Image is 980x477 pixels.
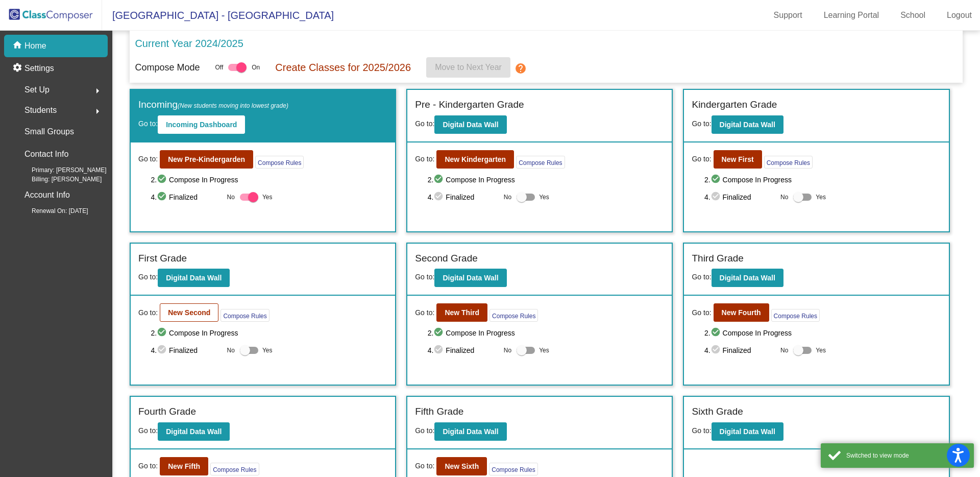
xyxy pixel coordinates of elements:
span: Renewal On: [DATE] [15,206,88,216]
span: Yes [816,191,826,203]
button: Digital Data Wall [712,422,783,441]
button: New First [714,150,762,169]
mat-icon: check_circle [157,344,169,356]
span: 4. Finalized [428,191,499,203]
span: 4. Finalized [151,191,222,203]
label: Sixth Grade [692,404,743,419]
button: Compose Rules [220,309,269,322]
label: Third Grade [692,251,743,266]
p: Compose Mode [135,61,200,75]
span: 4. Finalized [151,344,222,356]
button: Compose Rules [255,156,304,169]
span: Set Up [24,83,50,97]
span: 2. Compose In Progress [151,327,387,339]
span: No [780,346,788,355]
span: Yes [262,344,273,356]
mat-icon: settings [12,62,24,75]
button: Digital Data Wall [712,269,783,287]
span: 2. Compose In Progress [428,174,665,186]
button: New Fifth [160,457,208,475]
span: Go to: [138,120,158,128]
span: (New students moving into lowest grade) [178,102,288,109]
span: 2. Compose In Progress [704,327,941,339]
b: New First [722,155,754,163]
a: Learning Portal [816,7,888,23]
b: Digital Data Wall [720,274,775,282]
p: Contact Info [24,147,68,161]
span: Yes [539,191,549,203]
button: Digital Data Wall [158,269,230,287]
b: Digital Data Wall [166,427,222,436]
mat-icon: check_circle [710,327,723,339]
button: Digital Data Wall [158,422,230,441]
span: 4. Finalized [428,344,499,356]
mat-icon: check_circle [157,174,169,186]
span: [GEOGRAPHIC_DATA] - [GEOGRAPHIC_DATA] [102,7,334,23]
span: 2. Compose In Progress [428,327,665,339]
button: Move to Next Year [426,57,510,78]
label: Fourth Grade [138,404,196,419]
mat-icon: check_circle [433,344,446,356]
button: Incoming Dashboard [158,115,245,134]
label: Fifth Grade [415,404,463,419]
span: 4. Finalized [704,344,775,356]
mat-icon: help [514,62,527,75]
span: Yes [816,344,826,356]
button: New Third [436,303,487,322]
a: Support [766,7,811,23]
span: Go to: [692,273,711,281]
b: New Kindergarten [445,155,506,163]
b: Digital Data Wall [443,274,498,282]
mat-icon: check_circle [710,174,723,186]
mat-icon: check_circle [433,174,446,186]
a: School [892,7,934,23]
button: Compose Rules [764,156,813,169]
span: 4. Finalized [704,191,775,203]
button: New Kindergarten [436,150,514,169]
span: Go to: [415,461,434,471]
label: Kindergarten Grade [692,98,777,112]
button: Digital Data Wall [712,115,783,134]
span: Go to: [415,154,434,164]
span: No [227,193,235,202]
mat-icon: check_circle [157,191,169,203]
span: Go to: [692,426,711,435]
span: Yes [539,344,549,356]
span: Go to: [138,461,158,471]
button: Compose Rules [489,463,537,475]
button: New Fourth [714,303,769,322]
label: Pre - Kindergarten Grade [415,98,524,112]
b: Digital Data Wall [443,121,498,129]
button: Digital Data Wall [434,115,506,134]
span: Go to: [415,120,434,128]
span: Go to: [415,426,434,435]
b: Digital Data Wall [720,427,775,436]
b: New Second [168,308,210,317]
span: 2. Compose In Progress [704,174,941,186]
mat-icon: home [12,40,24,52]
span: Off [215,63,223,72]
span: Primary: [PERSON_NAME] [15,165,107,175]
span: Go to: [692,120,711,128]
span: Go to: [138,426,158,435]
span: No [504,193,511,202]
button: Compose Rules [489,309,538,322]
span: Students [24,103,57,117]
span: No [504,346,511,355]
div: Switched to view mode [846,451,966,460]
span: No [780,193,788,202]
b: New Fourth [722,308,761,317]
p: Account Info [24,188,70,202]
mat-icon: arrow_right [91,105,104,117]
mat-icon: check_circle [433,327,446,339]
mat-icon: check_circle [433,191,446,203]
span: Move to Next Year [435,63,502,71]
span: Go to: [415,307,434,318]
label: First Grade [138,251,187,266]
button: New Second [160,303,218,322]
span: On [252,63,260,72]
mat-icon: check_circle [157,327,169,339]
button: Compose Rules [516,156,565,169]
span: No [227,346,235,355]
span: Go to: [138,307,158,318]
